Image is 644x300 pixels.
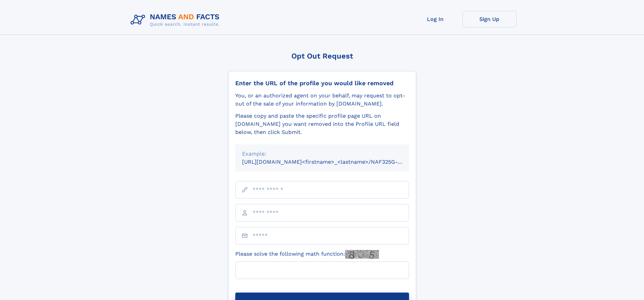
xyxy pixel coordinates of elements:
[235,92,409,108] div: You, or an authorized agent on your behalf, may request to opt-out of the sale of your informatio...
[228,52,416,60] div: Opt Out Request
[128,11,225,29] img: Logo Names and Facts
[462,11,517,27] a: Sign Up
[242,159,422,165] small: [URL][DOMAIN_NAME]<firstname>_<lastname>/NAF325G-xxxxxxxx
[408,11,462,27] a: Log In
[242,150,402,158] div: Example:
[235,112,409,136] div: Please copy and paste the specific profile page URL on [DOMAIN_NAME] you want removed into the Pr...
[235,79,409,87] div: Enter the URL of the profile you would like removed
[235,250,379,259] label: Please solve the following math function:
